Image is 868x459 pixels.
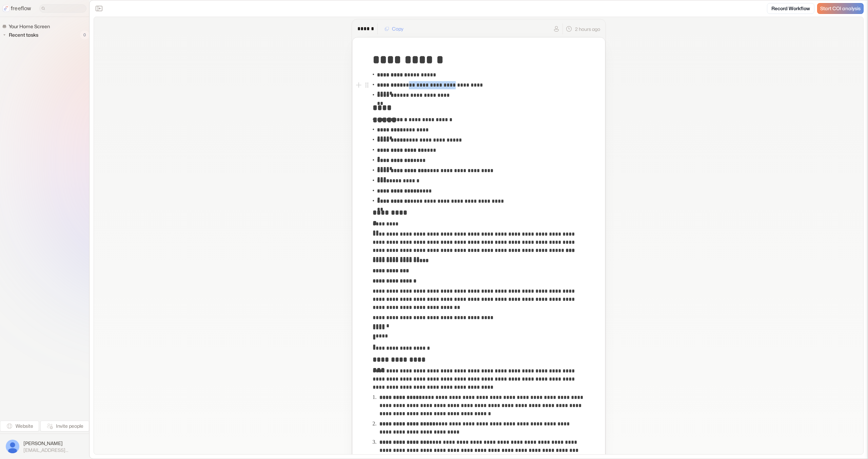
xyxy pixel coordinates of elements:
span: Start COI analysis [820,6,861,12]
a: freeflow [3,4,31,13]
a: Record Workflow [767,3,814,14]
a: Start COI analysis [817,3,864,14]
button: Open block menu [363,81,371,89]
p: 2 hours ago [575,25,600,33]
img: profile [6,440,19,453]
span: Recent tasks [7,32,40,38]
button: [PERSON_NAME][EMAIL_ADDRESS][DOMAIN_NAME] [4,438,85,455]
button: Invite people [40,421,89,432]
span: [PERSON_NAME] [23,440,83,447]
button: Copy [380,23,408,34]
span: 0 [80,31,89,39]
button: Add block [355,81,363,89]
p: freeflow [11,4,31,13]
a: Your Home Screen [2,22,53,31]
span: Your Home Screen [7,23,52,30]
button: Close the sidebar [94,3,104,14]
span: [EMAIL_ADDRESS][DOMAIN_NAME] [23,447,83,453]
button: Recent tasks [2,31,41,39]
